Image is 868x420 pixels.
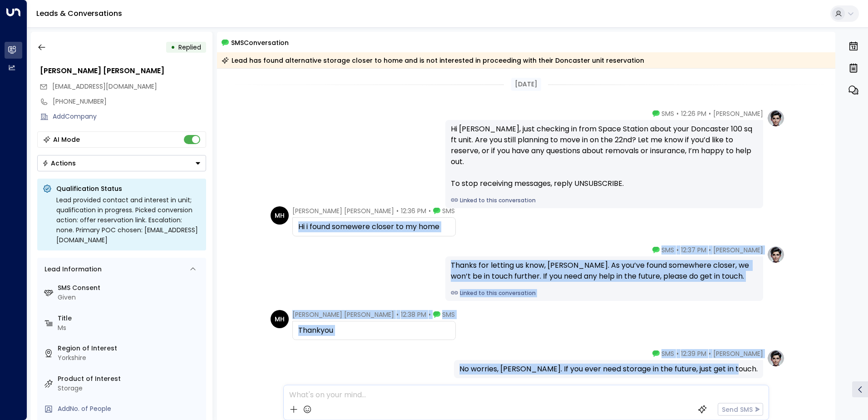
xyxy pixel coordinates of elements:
[767,245,785,264] img: profile-logo.png
[271,310,289,328] div: MH
[178,43,201,52] span: Replied
[53,135,80,144] div: AI Mode
[429,206,431,215] span: •
[676,109,679,118] span: •
[58,314,202,323] label: Title
[58,374,202,384] label: Product of Interest
[40,65,206,76] div: [PERSON_NAME] [PERSON_NAME]
[681,245,706,255] span: 12:37 PM
[53,112,206,121] div: AddCompany
[451,124,758,189] div: Hi [PERSON_NAME], just checking in from Space Station about your Doncaster 100 sq ft unit. Are yo...
[401,310,426,319] span: 12:38 PM
[709,245,711,255] span: •
[396,206,399,215] span: •
[676,349,679,358] span: •
[676,245,679,255] span: •
[459,364,758,375] div: No worries, [PERSON_NAME]. If you ever need storage in the future, just get in touch.
[442,310,455,319] span: SMS
[429,310,431,319] span: •
[298,325,450,336] div: Thankyou
[58,283,202,293] label: SMS Consent
[42,159,76,167] div: Actions
[37,155,206,171] button: Actions
[709,109,711,118] span: •
[292,206,394,215] span: [PERSON_NAME] [PERSON_NAME]
[713,245,763,255] span: [PERSON_NAME]
[52,82,157,91] span: michaelahoshang45@gmail.com
[271,206,289,225] div: MH
[58,384,202,393] div: Storage
[661,109,674,118] span: SMS
[767,349,785,367] img: profile-logo.png
[767,109,785,127] img: profile-logo.png
[41,265,102,274] div: Lead Information
[58,353,202,363] div: Yorkshire
[442,206,455,215] span: SMS
[451,196,758,205] a: Linked to this conversation
[58,323,202,333] div: Ms
[681,109,706,118] span: 12:26 PM
[713,349,763,358] span: [PERSON_NAME]
[661,349,674,358] span: SMS
[52,82,157,91] span: [EMAIL_ADDRESS][DOMAIN_NAME]
[298,221,450,232] div: Hi i found somewere closer to my home
[58,404,202,414] div: AddNo. of People
[401,206,426,215] span: 12:36 PM
[56,184,201,193] p: Qualification Status
[36,8,122,19] a: Leads & Conversations
[58,293,202,302] div: Given
[451,289,758,297] a: Linked to this conversation
[171,39,175,55] div: •
[511,78,541,91] div: [DATE]
[709,349,711,358] span: •
[396,310,399,319] span: •
[222,56,644,65] div: Lead has found alternative storage closer to home and is not interested in proceeding with their ...
[231,37,289,48] span: SMS Conversation
[451,260,758,282] div: Thanks for letting us know, [PERSON_NAME]. As you’ve found somewhere closer, we won’t be in touch...
[53,97,206,106] div: [PHONE_NUMBER]
[58,344,202,353] label: Region of Interest
[681,349,706,358] span: 12:39 PM
[56,195,201,245] div: Lead provided contact and interest in unit; qualification in progress. Picked conversion action: ...
[661,245,674,255] span: SMS
[292,310,394,319] span: [PERSON_NAME] [PERSON_NAME]
[713,109,763,118] span: [PERSON_NAME]
[37,155,206,171] div: Button group with a nested menu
